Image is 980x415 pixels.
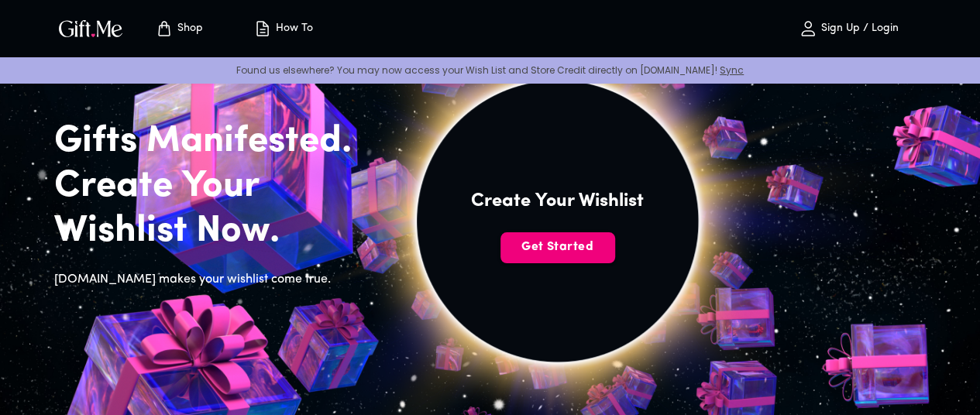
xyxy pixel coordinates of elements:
h2: Create Your [54,164,377,209]
h2: Wishlist Now. [54,209,377,254]
img: GiftMe Logo [56,17,126,39]
a: Sync [720,63,744,77]
button: Store page [136,4,222,53]
p: How To [272,22,313,36]
h6: [DOMAIN_NAME] makes your wishlist come true. [54,269,377,290]
h2: Gifts Manifested. [54,119,377,164]
p: Shop [174,22,203,36]
button: How To [240,4,325,53]
img: how-to.svg [253,19,272,38]
p: Sign Up / Login [817,22,899,36]
p: Found us elsewhere? You may now access your Wish List and Store Credit directly on [DOMAIN_NAME]! [12,63,968,77]
h4: Create Your Wishlist [471,189,644,214]
span: Get Started [500,238,615,256]
button: GiftMe Logo [54,19,127,38]
button: Sign Up / Login [771,4,926,53]
button: Get Started [500,232,615,263]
